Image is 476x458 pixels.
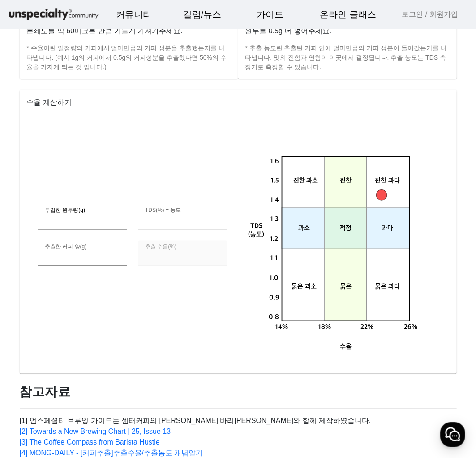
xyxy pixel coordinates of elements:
[116,285,172,307] a: 설정
[270,255,278,263] tspan: 1.1
[292,283,317,291] tspan: 묽은 과소
[176,2,229,26] a: 칼럼/뉴스
[27,44,231,72] p: * 수율이란 일정량의 커피에서 얼마만큼의 커피 성분을 추출했는지를 나타냅니다. (예시 1g의 커피에서 0.5g의 커피성분을 추출했다면 50%의 수율을 가지게 되는 것 입니다.)
[318,324,330,331] tspan: 18%
[145,207,181,213] mat-label: TDS(%) = 농도
[402,9,458,20] a: 로그인 / 회원가입
[138,298,149,305] span: 설정
[404,324,417,331] tspan: 26%
[270,236,278,243] tspan: 1.2
[270,216,279,224] tspan: 1.3
[375,177,400,185] tspan: 진한 과다
[360,324,373,331] tspan: 22%
[245,44,450,72] p: * 추출 농도란 추출된 커피 안에 얼마만큼의 커피 성분이 들어갔는가를 나타냅니다. 맛의 진함과 연함이 이곳에서 결정됩니다. 추출 농도는 TDS 측정기로 측정할 수 있습니다.
[375,283,400,291] tspan: 묽은 과다
[340,343,352,351] tspan: 수율
[271,177,279,185] tspan: 1.5
[3,285,59,307] a: 홈
[45,207,85,213] mat-label: 투입한 원두량(g)
[59,285,116,307] a: 대화
[27,97,450,108] p: 수율 계산하기
[7,7,100,22] img: logo
[293,177,318,185] tspan: 진한 과소
[270,197,279,204] tspan: 1.4
[340,283,352,291] tspan: 묽은
[245,26,450,36] p: 원두를 0.5g 더 넣어주세요.
[313,2,384,26] a: 온라인 클래스
[340,177,352,185] tspan: 진한
[340,225,352,233] tspan: 적정
[381,225,393,233] tspan: 과다
[20,449,203,457] a: [4] MONG-DAILY - [커피추출]추출수율/추출농도 개념알기
[109,2,159,26] a: 커뮤니티
[250,2,291,26] a: 가이드
[250,223,262,230] tspan: TDS
[298,225,310,233] tspan: 과소
[82,299,93,306] span: 대화
[27,26,231,36] p: 분쇄도를 약 60미크론 만큼 가늘게 가져가주세요.
[20,417,371,425] a: [1] 언스페셜티 브루잉 가이드는 센터커피의 [PERSON_NAME] 바리[PERSON_NAME]와 함께 제작하였습니다.
[269,314,279,321] tspan: 0.8
[248,231,264,239] tspan: (농도)
[270,275,279,282] tspan: 1.0
[28,298,34,305] span: 홈
[20,428,171,436] a: [2] Towards a New Brewing Chart | 25, Issue 13
[20,439,160,446] a: [3] The Coffee Compass from Barista Hustle
[270,158,279,166] tspan: 1.6
[275,324,288,331] tspan: 14%
[45,244,86,250] mat-label: 추출한 커피 양(g)
[20,384,457,401] h1: 참고자료
[269,295,279,302] tspan: 0.9
[145,244,176,250] mat-label: 추출 수율(%)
